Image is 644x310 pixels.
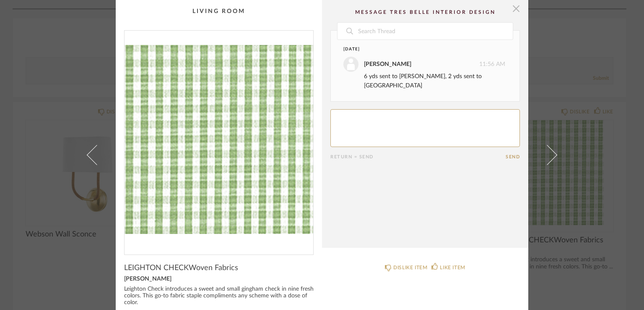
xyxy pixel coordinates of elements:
input: Search Thread [357,23,513,39]
div: [PERSON_NAME] [364,60,411,69]
div: 6 yds sent to [PERSON_NAME], 2 yds sent to [GEOGRAPHIC_DATA] [364,72,505,90]
div: 0 [125,31,313,248]
div: DISLIKE ITEM [393,263,427,272]
div: 11:56 AM [343,57,505,72]
div: [DATE] [343,46,490,53]
span: LEIGHTON CHECKWoven Fabrics [124,263,238,273]
div: Leighton Check introduces a sweet and small gingham check in nine fresh colors. This go-to fabric... [124,286,314,306]
img: 69363df2-cba2-48e9-89ef-8fb3d1b6c024_1000x1000.jpg [125,31,313,248]
button: Send [506,154,520,160]
div: [PERSON_NAME] [124,276,314,283]
div: LIKE ITEM [440,263,465,272]
div: Return = Send [330,154,506,160]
